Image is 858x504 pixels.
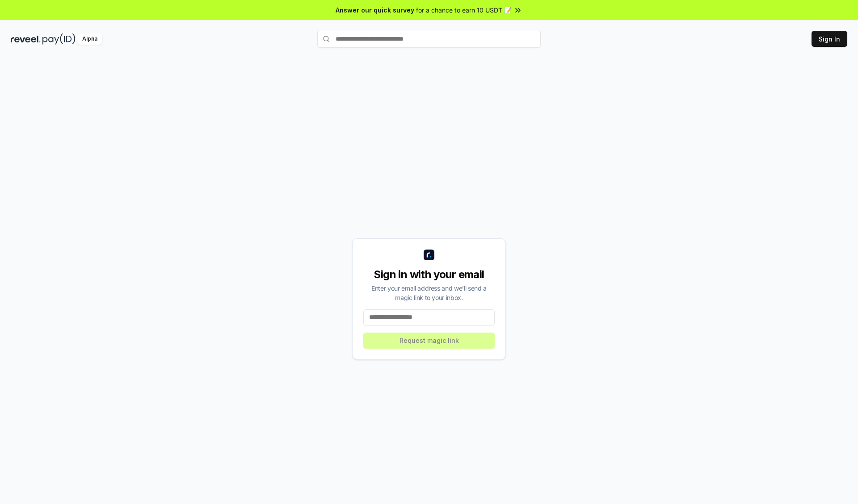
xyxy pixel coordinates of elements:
div: Sign in with your email [363,267,495,282]
span: Answer our quick survey [336,5,414,15]
img: logo_small [424,250,434,260]
span: for a chance to earn 10 USDT 📝 [416,5,512,15]
div: Alpha [77,33,102,45]
button: Sign In [812,31,847,47]
div: Enter your email address and we’ll send a magic link to your inbox. [363,283,495,302]
img: reveel_dark [11,33,41,45]
img: pay_id [42,33,76,45]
